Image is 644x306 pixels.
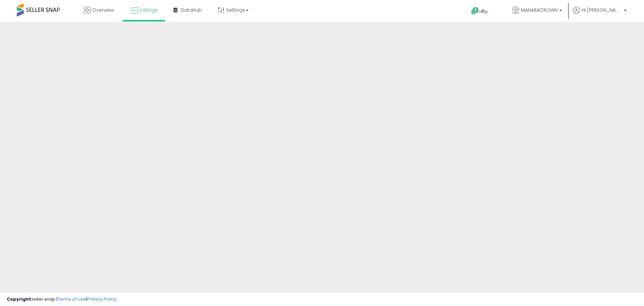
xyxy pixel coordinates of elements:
[521,7,557,13] span: MANARACROWN
[479,9,488,14] span: Help
[7,296,116,303] div: seller snap | |
[582,7,622,13] span: Hi [PERSON_NAME]
[471,7,479,15] i: Get Help
[57,296,86,302] a: Terms of Use
[92,7,114,13] span: Overview
[181,7,202,13] span: DataHub
[573,7,627,22] a: Hi [PERSON_NAME]
[7,296,31,302] strong: Copyright
[466,2,501,22] a: Help
[140,7,158,13] span: Listings
[87,296,116,302] a: Privacy Policy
